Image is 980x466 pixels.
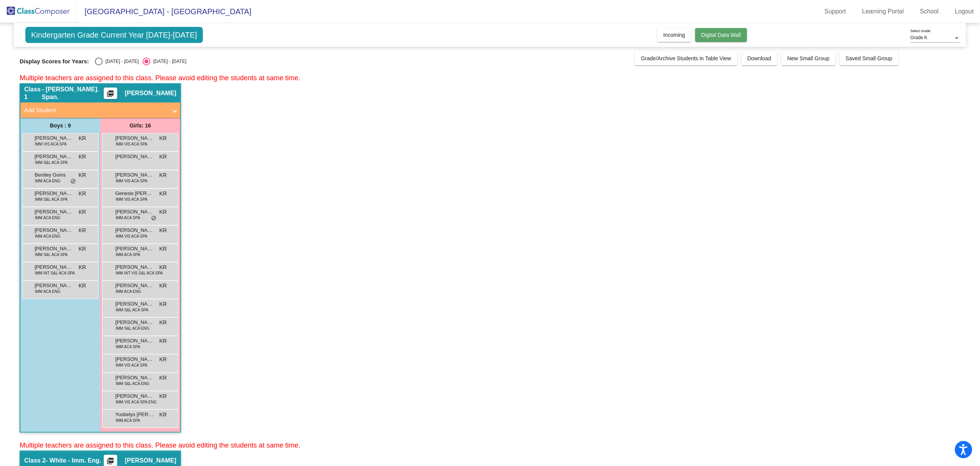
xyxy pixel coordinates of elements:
span: Yusbelys [PERSON_NAME] [115,411,154,418]
span: IMM ACA ENG [35,289,60,294]
span: - White - Imm. Eng. [46,457,101,464]
span: KR [159,319,167,327]
mat-panel-title: Add Student [24,106,167,115]
span: Genesis [PERSON_NAME] [115,190,154,197]
span: KR [159,355,167,364]
span: KR [159,226,167,235]
span: KR [159,263,167,271]
span: KR [159,208,167,216]
span: [PERSON_NAME] [115,300,154,308]
span: IMM VIS ACA SPA [116,197,148,202]
span: Multiple teachers are assigned to this class. Please avoid editing the students at same time. [20,441,300,449]
button: Digital Data Wall [695,28,747,42]
span: [PERSON_NAME]-De [PERSON_NAME] [35,190,73,197]
span: IMM S&L ACA ENG [116,326,149,331]
span: KR [159,153,167,161]
span: - [PERSON_NAME]. Span. [42,86,104,101]
button: Grade/Archive Students in Table View [635,51,737,65]
button: Download [741,51,777,65]
span: [PERSON_NAME] [35,153,73,160]
span: IMM INT VIS S&L ACA SPA [116,270,163,276]
a: Learning Portal [856,5,910,18]
span: IMM S&L ACA SPA [35,197,68,202]
span: IMM VIS ACA SPA [35,141,67,147]
span: KR [79,190,86,198]
span: KR [79,208,86,216]
span: KR [79,282,86,290]
span: KR [159,171,167,179]
span: IMM VIS ACA SPA [116,178,148,184]
span: [PERSON_NAME] [35,208,73,216]
span: [PERSON_NAME] [115,226,154,234]
span: Display Scores for Years: [20,58,89,65]
span: [PERSON_NAME] [125,457,176,464]
span: [PERSON_NAME] [35,226,73,234]
span: KR [79,245,86,253]
span: [PERSON_NAME] [125,89,176,97]
span: Download [747,55,771,61]
span: Incoming [663,32,685,38]
span: Bentley Goins [35,171,73,179]
a: Logout [949,5,980,18]
span: IMM ACA ENG [35,215,60,221]
span: do_not_disturb_alt [70,178,76,185]
span: IMM ACA ENG [35,178,60,184]
span: IMM VIS ACA SPA [116,141,148,147]
span: KR [159,300,167,308]
span: Kindergarten Grade Current Year [DATE]-[DATE] [25,27,203,43]
span: KR [159,282,167,290]
span: Grade/Archive Students in Table View [641,55,731,61]
span: [PERSON_NAME] [115,134,154,142]
button: Print Students Details [104,88,117,99]
span: KR [79,153,86,161]
span: [PERSON_NAME] [35,282,73,289]
span: [PERSON_NAME] [115,263,154,271]
span: IMM ACA SPA [116,418,140,423]
span: [PERSON_NAME] [115,337,154,345]
span: KR [159,374,167,382]
span: KR [159,190,167,198]
span: [PERSON_NAME] [115,171,154,179]
span: Saved Small Group [846,55,892,61]
span: Multiple teachers are assigned to this class. Please avoid editing the students at same time. [20,74,300,82]
a: Support [819,5,852,18]
button: Incoming [657,28,691,42]
span: KR [159,245,167,253]
span: [PERSON_NAME] [35,134,73,142]
span: KR [79,134,86,142]
button: Saved Small Group [840,51,899,65]
span: IMM ACA ENG [116,289,141,294]
span: KR [159,392,167,400]
span: [PERSON_NAME] [115,374,154,382]
span: KR [159,134,167,142]
a: School [914,5,945,18]
span: IMM S&L ACA ENG [116,381,149,387]
mat-radio-group: Select an option [95,58,186,65]
span: [PERSON_NAME] [115,355,154,363]
span: [PERSON_NAME] [115,153,154,160]
span: IMM INT S&L ACA SPA [35,270,75,276]
span: [PERSON_NAME] [115,245,154,253]
span: [PERSON_NAME] [115,392,154,400]
span: IMM VIS ACA SPA [116,362,148,368]
div: [DATE] - [DATE] [103,58,139,65]
span: do_not_disturb_alt [151,215,156,221]
span: IMM S&L ACA SPA [35,160,68,165]
span: IMM ACA SPA [116,215,140,221]
button: New Small Group [781,51,836,65]
span: Class 2 [24,457,46,464]
span: IMM ACA SPA [116,252,140,258]
span: IMM ACA ENG [35,233,60,239]
span: KR [159,337,167,345]
span: [PERSON_NAME] [35,263,73,271]
span: [PERSON_NAME] [115,208,154,216]
mat-expansion-panel-header: Add Student [20,102,180,118]
span: KR [79,226,86,235]
div: [DATE] - [DATE] [150,58,186,65]
span: New Small Group [787,55,830,61]
span: [GEOGRAPHIC_DATA] - [GEOGRAPHIC_DATA] [77,5,251,18]
span: [PERSON_NAME] [PERSON_NAME] [115,282,154,289]
span: [PERSON_NAME] [115,319,154,326]
span: Digital Data Wall [701,32,741,38]
span: IMM S&L ACA SPA [116,307,148,313]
